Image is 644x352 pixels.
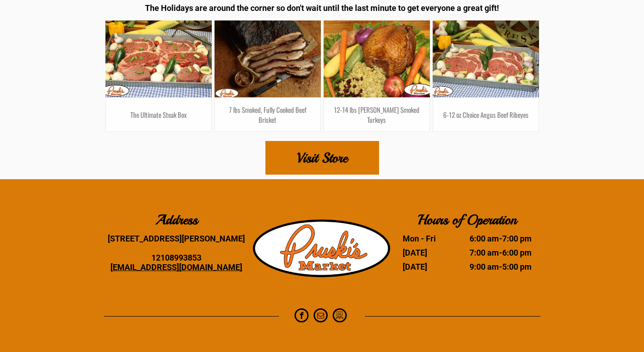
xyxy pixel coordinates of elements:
[222,105,314,125] h3: 7 lbs Smoked, Fully Cooked Beef Brisket
[502,234,532,243] time: 7:00 pm
[333,308,347,325] a: Social network
[145,3,499,13] span: The Holidays are around the corner so don't wait until the last minute to get everyone a great gift!
[469,262,499,272] time: 9:00 am
[469,234,499,243] time: 6:00 am
[295,308,309,325] a: facebook
[253,214,392,283] img: Pruski-s+Market+HQ+Logo2-1920w.png
[265,141,379,175] a: Visit Store
[297,142,348,174] span: Visit Store
[110,262,242,272] a: [EMAIL_ADDRESS][DOMAIN_NAME]
[456,234,532,243] dd: -
[104,234,250,243] div: [STREET_ADDRESS][PERSON_NAME]
[440,110,532,120] h3: 6-12 oz Choice Angus Beef Ribeyes
[469,248,499,257] time: 7:00 am
[331,105,423,125] h3: 12-14 lbs [PERSON_NAME] Smoked Turkeys
[403,262,454,272] dt: [DATE]
[456,248,532,257] dd: -
[155,211,198,228] b: Address
[403,234,454,243] dt: Mon - Fri
[502,262,532,272] time: 5:00 pm
[113,110,205,120] h3: The Ultimate Steak Box
[104,253,250,262] div: 12108993853
[314,308,328,325] a: email
[418,211,517,228] b: Hours of Operation
[502,248,532,257] time: 6:00 pm
[456,262,532,272] dd: -
[403,248,454,257] dt: [DATE]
